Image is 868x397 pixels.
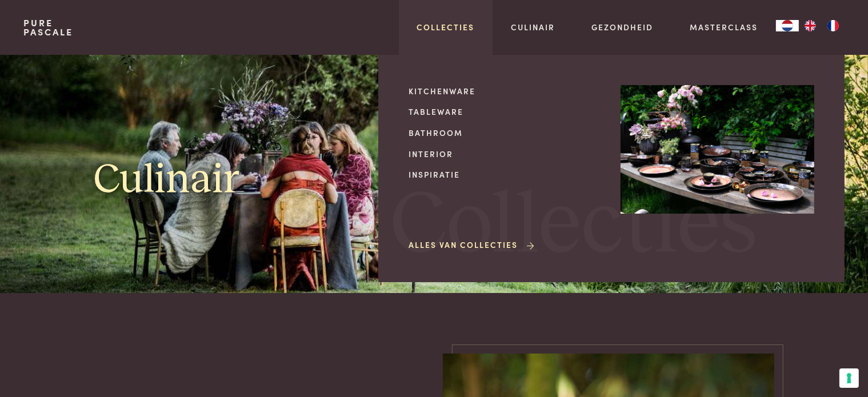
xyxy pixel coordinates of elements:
[690,21,758,33] a: Masterclass
[511,21,555,33] a: Culinair
[390,182,757,270] span: Collecties
[409,239,536,251] a: Alles van Collecties
[94,154,239,206] h1: Culinair
[417,21,475,33] a: Collecties
[799,20,845,31] ul: Language list
[409,85,602,97] a: Kitchenware
[776,20,799,31] div: Language
[409,127,602,139] a: Bathroom
[409,169,602,181] a: Inspiratie
[409,148,602,160] a: Interior
[621,85,814,214] img: Collecties
[822,20,845,31] a: FR
[776,20,845,31] aside: Language selected: Nederlands
[409,106,602,118] a: Tableware
[799,20,822,31] a: EN
[23,18,73,37] a: PurePascale
[591,21,653,33] a: Gezondheid
[776,20,799,31] a: NL
[839,368,859,388] button: Uw voorkeuren voor toestemming voor trackingtechnologieën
